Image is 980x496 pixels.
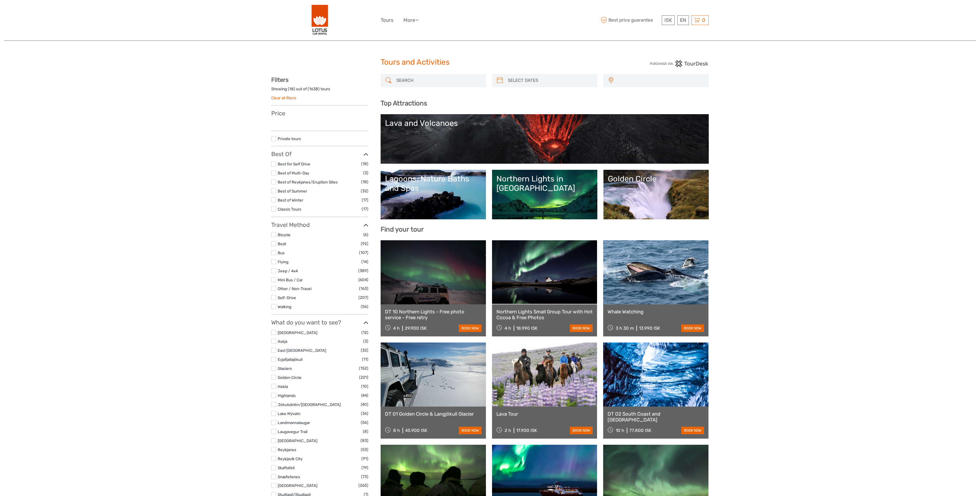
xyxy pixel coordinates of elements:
span: 0 [701,17,706,23]
a: Bicycle [278,232,290,237]
span: (40) [361,401,368,408]
a: Laugavegur Trail [278,429,307,434]
a: Flying [278,260,288,264]
span: (56) [361,419,368,426]
a: More [403,16,419,24]
a: Lava and Volcanoes [385,119,704,159]
a: [GEOGRAPHIC_DATA] [278,438,317,443]
a: Golden Circle [608,174,704,215]
a: Reykjavík City [278,456,302,461]
div: 18.990 ISK [516,326,538,331]
div: 77.800 ISK [629,428,651,433]
img: 443-e2bd2384-01f0-477a-b1bf-f993e7f52e7d_logo_big.png [311,4,328,36]
div: Showing ( ) out of ( ) tours [271,86,368,95]
a: Mini Bus / Car [278,278,303,282]
a: book now [570,427,593,434]
div: Lagoons, Nature Baths and Spas [385,174,482,193]
a: Best for Self Drive [278,162,310,166]
span: (14) [361,258,368,265]
span: (32) [361,347,368,354]
a: Best of Reykjanes/Eruption Sites [278,180,338,184]
input: SELECT DATES [505,75,594,86]
span: (107) [359,249,368,256]
strong: Filters [271,76,288,83]
a: Jeep / 4x4 [278,269,298,273]
a: Other / Non-Travel [278,286,311,291]
a: book now [459,427,482,434]
h3: Price [271,110,368,117]
span: (17) [362,197,368,203]
span: (53) [361,446,368,453]
a: [GEOGRAPHIC_DATA] [278,330,317,335]
a: Self-Drive [278,295,296,300]
a: Walking [278,304,291,309]
span: (17) [362,206,368,212]
h1: Tours and Activities [381,58,599,67]
a: Best of Winter [278,198,303,202]
span: 4 h [393,326,400,331]
div: Northern Lights in [GEOGRAPHIC_DATA] [496,174,593,193]
a: book now [681,324,704,332]
span: Best price guarantee [599,15,660,25]
span: (91) [361,455,368,462]
a: book now [570,324,593,332]
a: Highlands [278,393,296,398]
a: Landmannalaugar [278,420,310,425]
a: Jökulsárlón/[GEOGRAPHIC_DATA] [278,402,341,407]
span: (36) [361,410,368,417]
a: Snæfellsnes [278,474,300,479]
span: ISK [664,17,672,23]
a: Golden Circle [278,375,302,380]
span: (8) [363,428,368,435]
span: (73) [361,473,368,480]
span: (44) [361,392,368,399]
span: (152) [359,365,368,372]
a: Lava Tour [496,411,593,417]
span: (92) [361,240,368,247]
span: (6) [363,231,368,238]
span: 4 h [505,326,511,331]
span: (221) [359,374,368,381]
h3: What do you want to see? [271,319,368,326]
a: Lagoons, Nature Baths and Spas [385,174,482,215]
div: Golden Circle [608,174,704,183]
a: Eyjafjallajökull [278,357,302,362]
a: Classic Tours [278,207,301,211]
a: Northern Lights Small Group Tour with Hot Cocoa & Free Photos [496,309,593,321]
a: book now [459,324,482,332]
input: SEARCH [394,75,483,86]
span: (265) [358,482,368,489]
a: Private tours [278,136,301,141]
span: (32) [361,188,368,194]
a: Best of Multi-Day [278,171,309,175]
a: DT 02 South Coast and [GEOGRAPHIC_DATA] [608,411,704,423]
span: (19) [361,464,368,471]
span: (11) [362,356,368,363]
b: Top Attractions [381,99,427,107]
div: 45.900 ISK [405,428,427,433]
div: EN [677,15,689,25]
span: (18) [361,179,368,185]
span: (18) [361,160,368,167]
a: East [GEOGRAPHIC_DATA] [278,348,326,353]
div: 17.900 ISK [516,428,537,433]
span: 10 h [616,428,624,433]
h3: Travel Method [271,221,368,228]
span: (604) [358,276,368,283]
a: book now [681,427,704,434]
label: 1638 [309,86,318,92]
a: Best of Summer [278,189,307,193]
span: (83) [360,437,368,444]
a: DT 10 Northern Lights - Free photo service - Free retry [385,309,482,321]
div: 13.990 ISK [639,326,660,331]
span: 3 h 30 m [616,326,634,331]
a: Clear all filters [271,96,296,100]
label: 18 [289,86,294,92]
div: Lava and Volcanoes [385,119,704,128]
span: (3) [363,170,368,176]
a: Bus [278,250,285,255]
a: DT 01 Golden Circle & Langjökull Glacier [385,411,482,417]
span: (10) [361,383,368,390]
a: Skaftafell [278,465,295,470]
span: (207) [358,294,368,301]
